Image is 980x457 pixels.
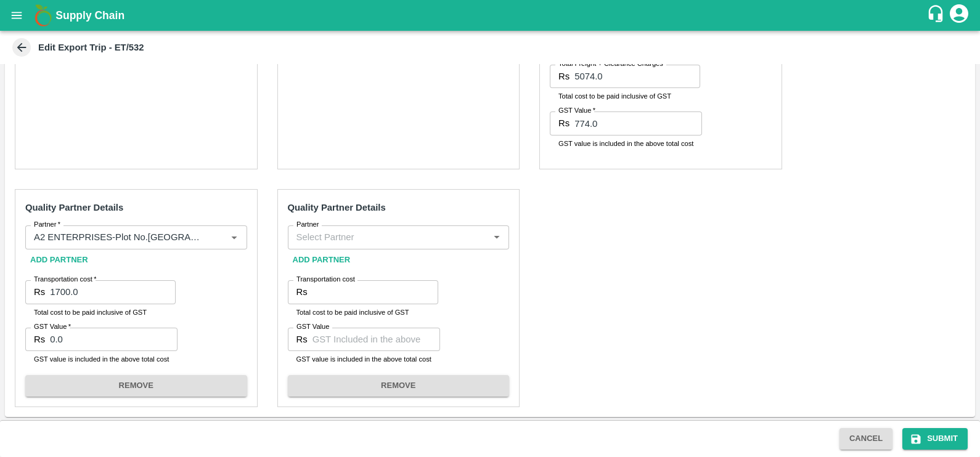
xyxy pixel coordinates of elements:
label: Transportation cost [34,275,96,285]
button: Add Partner [288,249,356,271]
button: Submit [902,428,968,450]
p: Rs [558,70,570,83]
p: GST value is included in the above total cost [34,354,169,365]
label: GST Value [296,322,329,332]
a: Supply Chain [55,7,926,24]
p: Rs [558,116,570,130]
button: REMOVE [25,375,247,397]
button: open drawer [2,1,31,30]
button: Open [489,229,505,245]
div: account of current user [948,2,970,28]
label: Partner [34,220,60,230]
label: Transportation cost [296,275,355,285]
b: Supply Chain [55,9,125,22]
label: Partner [296,220,319,230]
p: Rs [296,285,308,299]
div: customer-support [926,4,948,26]
p: Rs [34,285,45,299]
input: GST Included in the above cost [50,328,178,351]
input: GST Included in the above cost [312,328,440,351]
p: Rs [34,333,45,346]
input: Select Partner [29,229,207,245]
strong: Quality Partner Details [25,203,123,212]
label: GST Value [558,106,595,116]
input: GST Included in the above cost [574,111,702,135]
button: Open [226,229,242,245]
b: Edit Export Trip - ET/532 [38,42,144,52]
button: Add Partner [25,249,93,271]
button: REMOVE [288,375,510,397]
p: Total cost to be paid inclusive of GST [296,307,430,318]
strong: Quality Partner Details [288,203,386,212]
img: logo [31,3,55,28]
p: Total cost to be paid inclusive of GST [34,307,167,318]
label: GST Value [34,322,71,332]
p: Total cost to be paid inclusive of GST [558,91,692,102]
p: GST value is included in the above total cost [296,354,431,365]
input: Select Partner [292,229,486,245]
p: GST value is included in the above total cost [558,138,693,149]
label: Total Freight + Clearance Charges [558,59,667,69]
button: Cancel [839,428,892,450]
p: Rs [296,333,308,346]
